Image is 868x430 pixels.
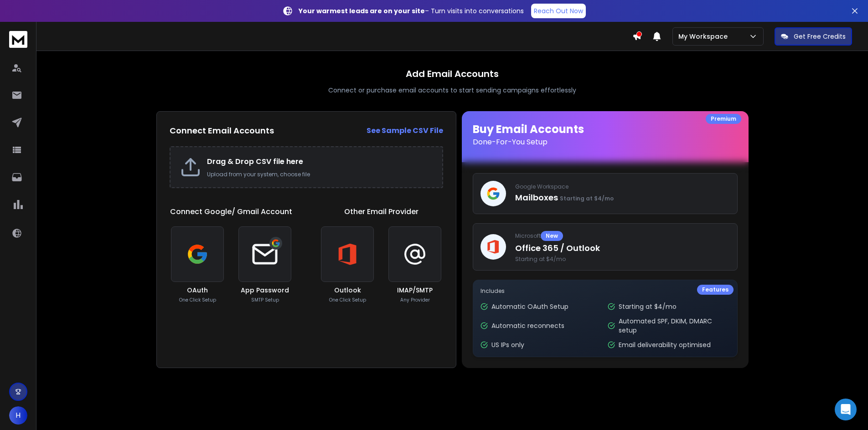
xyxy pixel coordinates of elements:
[9,406,27,425] button: H
[515,242,730,255] p: Office 365 / Outlook
[560,195,614,202] span: Starting at $4/mo
[473,137,738,148] p: Done-For-You Setup
[299,6,524,15] p: – Turn visits into conversations
[531,4,586,18] a: Reach Out Now
[515,256,730,263] span: Starting at $4/mo
[400,297,430,303] p: Any Provider
[329,297,366,303] p: One Click Setup
[706,114,741,124] div: Premium
[251,297,279,303] p: SMTP Setup
[794,32,846,41] p: Get Free Credits
[207,171,433,178] p: Upload from your system, choose file
[170,206,292,217] h1: Connect Google/ Gmail Account
[515,191,730,204] p: Mailboxes
[835,399,857,420] div: Open Intercom Messenger
[9,31,27,48] img: logo
[491,321,564,330] p: Automatic reconnects
[170,124,274,137] h2: Connect Email Accounts
[406,67,499,80] h1: Add Email Accounts
[697,285,734,295] div: Features
[207,156,433,167] h2: Drag & Drop CSV file here
[367,125,443,136] strong: See Sample CSV File
[619,317,729,335] p: Automated SPF, DKIM, DMARC setup
[334,286,361,295] h3: Outlook
[491,302,568,311] p: Automatic OAuth Setup
[515,231,730,241] p: Microsoft
[328,86,576,95] p: Connect or purchase email accounts to start sending campaigns effortlessly
[344,206,418,217] h1: Other Email Provider
[299,6,425,15] strong: Your warmest leads are on your site
[619,302,677,311] p: Starting at $4/mo
[473,122,738,148] h1: Buy Email Accounts
[775,27,852,46] button: Get Free Credits
[619,340,711,349] p: Email deliverability optimised
[515,183,730,190] p: Google Workspace
[367,125,443,136] a: See Sample CSV File
[397,286,433,295] h3: IMAP/SMTP
[179,297,216,303] p: One Click Setup
[541,231,563,241] div: New
[491,340,524,349] p: US IPs only
[678,32,731,41] p: My Workspace
[241,286,289,295] h3: App Password
[534,6,583,15] p: Reach Out Now
[187,286,208,295] h3: OAuth
[480,287,730,295] p: Includes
